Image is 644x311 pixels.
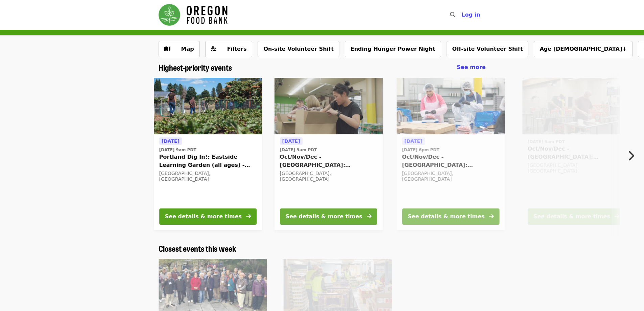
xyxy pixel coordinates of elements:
[402,147,439,153] time: [DATE] 6pm PDT
[282,138,300,144] span: [DATE]
[397,78,505,230] a: See details for "Oct/Nov/Dec - Beaverton: Repack/Sort (age 10+)"
[154,78,262,135] img: Portland Dig In!: Eastside Learning Garden (all ages) - Aug/Sept/Oct organized by Oregon Food Bank
[159,61,232,73] span: Highest-priority events
[275,78,383,135] img: Oct/Nov/Dec - Portland: Repack/Sort (age 8+) organized by Oregon Food Bank
[402,208,499,225] button: See details & more times
[456,8,485,22] button: Log in
[227,46,247,52] span: Filters
[246,213,251,220] i: arrow-right icon
[457,64,485,70] span: See more
[153,244,491,253] div: Closest events this week
[450,12,455,18] i: search icon
[159,153,257,169] span: Portland Dig In!: Eastside Learning Garden (all ages) - Aug/Sept/Oct
[159,208,257,225] button: See details & more times
[528,162,625,174] div: [GEOGRAPHIC_DATA], [GEOGRAPHIC_DATA]
[258,41,339,57] button: On-site Volunteer Shift
[345,41,441,57] button: Ending Hunger Power Night
[280,153,377,169] span: Oct/Nov/Dec - [GEOGRAPHIC_DATA]: Repack/Sort (age [DEMOGRAPHIC_DATA]+)
[408,213,484,221] div: See details & more times
[181,46,194,52] span: Map
[280,171,377,182] div: [GEOGRAPHIC_DATA], [GEOGRAPHIC_DATA]
[159,4,228,26] img: Oregon Food Bank - Home
[528,145,625,161] span: Oct/Nov/Dec - [GEOGRAPHIC_DATA]: Repack/Sort (age [DEMOGRAPHIC_DATA]+)
[275,78,383,230] a: See details for "Oct/Nov/Dec - Portland: Repack/Sort (age 8+)"
[622,146,644,165] button: Next item
[164,46,170,52] i: map icon
[402,153,499,169] span: Oct/Nov/Dec - [GEOGRAPHIC_DATA]: Repack/Sort (age [DEMOGRAPHIC_DATA]+)
[459,7,465,23] input: Search
[522,78,630,230] a: See details for "Oct/Nov/Dec - Portland: Repack/Sort (age 16+)"
[457,63,485,71] a: See more
[528,139,565,145] time: [DATE] 9am PDT
[528,208,625,225] button: See details & more times
[165,213,242,221] div: See details & more times
[159,63,232,72] a: Highest-priority events
[280,147,317,153] time: [DATE] 9am PDT
[159,171,257,182] div: [GEOGRAPHIC_DATA], [GEOGRAPHIC_DATA]
[447,41,529,57] button: Off-site Volunteer Shift
[159,242,236,254] span: Closest events this week
[280,208,377,225] button: See details & more times
[404,138,422,144] span: [DATE]
[154,78,262,230] a: See details for "Portland Dig In!: Eastside Learning Garden (all ages) - Aug/Sept/Oct"
[402,171,499,182] div: [GEOGRAPHIC_DATA], [GEOGRAPHIC_DATA]
[627,149,634,162] i: chevron-right icon
[461,12,480,18] span: Log in
[286,213,362,221] div: See details & more times
[533,213,610,221] div: See details & more times
[397,78,505,135] img: Oct/Nov/Dec - Beaverton: Repack/Sort (age 10+) organized by Oregon Food Bank
[205,41,253,57] button: Filters (0 selected)
[159,244,236,253] a: Closest events this week
[489,213,494,220] i: arrow-right icon
[522,78,630,135] img: Oct/Nov/Dec - Portland: Repack/Sort (age 16+) organized by Oregon Food Bank
[153,63,491,72] div: Highest-priority events
[159,41,200,57] button: Show map view
[534,41,632,57] button: Age [DEMOGRAPHIC_DATA]+
[162,138,180,144] span: [DATE]
[211,46,216,52] i: sliders-h icon
[367,213,372,220] i: arrow-right icon
[159,147,196,153] time: [DATE] 9am PDT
